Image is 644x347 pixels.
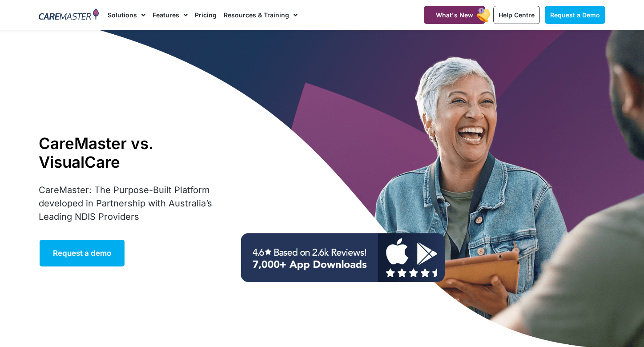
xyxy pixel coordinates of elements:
[424,6,485,24] a: What's New
[493,6,540,24] a: Help Centre
[53,249,111,258] span: Request a demo
[499,11,535,19] span: Help Centre
[550,11,600,19] span: Request a Demo
[545,6,605,24] a: Request a Demo
[39,183,231,223] p: CareMaster: The Purpose-Built Platform developed in Partnership with Australia’s Leading NDIS Pro...
[436,11,473,19] span: What's New
[39,134,231,171] h1: CareMaster vs. VisualCare
[39,8,99,22] img: CareMaster Logo
[39,239,125,267] a: Request a demo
